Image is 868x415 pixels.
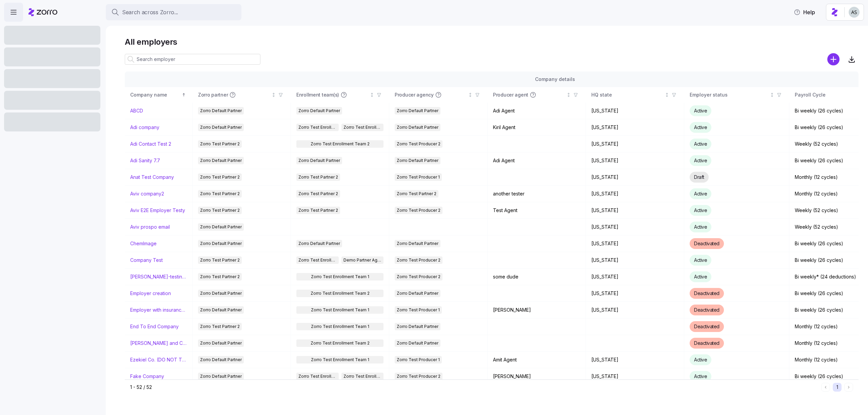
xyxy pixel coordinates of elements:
th: Zorro partnerNot sorted [193,87,291,103]
span: Zorro Default Partner [298,240,340,247]
span: Zorro Test Enrollment Team 1 [311,306,369,314]
span: Deactivated [694,340,719,346]
span: Zorro Test Producer 2 [397,373,440,380]
span: Zorro Test Partner 2 [298,173,338,181]
td: [PERSON_NAME] [488,368,586,385]
input: Search employer [125,54,260,65]
td: some dude [488,269,586,285]
span: Active [694,357,707,362]
th: HQ stateNot sorted [586,87,684,103]
a: Employer creation [130,290,171,297]
span: Deactivated [694,324,719,329]
span: Zorro Test Producer 2 [397,256,440,264]
span: Zorro Test Producer 1 [397,173,440,181]
span: Draft [694,174,704,180]
div: Not sorted [370,92,374,97]
span: Zorro Test Enrollment Team 2 [311,339,370,347]
div: Company name [130,91,180,99]
div: 1 - 52 / 52 [130,384,818,391]
a: Aviv company2 [130,190,164,197]
td: [US_STATE] [586,119,684,136]
a: ABCD [130,107,143,114]
span: Zorro Test Enrollment Team 1 [343,124,382,131]
button: Previous page [821,383,830,392]
span: Zorro Test Partner 2 [298,207,338,214]
span: Zorro Default Partner [397,124,438,131]
button: Search across Zorro... [106,4,241,20]
span: Zorro Test Enrollment Team 2 [298,124,337,131]
button: Help [788,5,821,19]
a: Anat Test Company [130,174,174,181]
a: Company Test [130,257,163,264]
td: [US_STATE] [586,202,684,219]
span: Zorro Default Partner [298,107,340,115]
span: Active [694,207,707,213]
span: Zorro Default Partner [397,339,438,347]
span: Zorro Default Partner [200,306,242,314]
span: Search across Zorro... [122,8,178,17]
td: [US_STATE] [586,285,684,302]
span: Active [694,224,707,230]
span: Zorro Default Partner [200,373,242,380]
span: Zorro Test Enrollment Team 1 [343,373,382,380]
span: Zorro Test Partner 2 [200,207,240,214]
span: Zorro Test Partner 2 [200,323,240,330]
div: Payroll Cycle [795,91,867,99]
th: Enrollment team(s)Not sorted [291,87,389,103]
span: Zorro partner [198,91,228,98]
td: Amit Agent [488,352,586,368]
a: End To End Company [130,323,179,330]
td: [US_STATE] [586,235,684,252]
td: [US_STATE] [586,252,684,269]
td: [US_STATE] [586,368,684,385]
th: Employer statusNot sorted [684,87,789,103]
span: Enrollment team(s) [296,91,339,98]
td: [US_STATE] [586,169,684,186]
th: Company nameSorted ascending [125,87,193,103]
span: Zorro Test Enrollment Team 2 [311,290,370,297]
td: Kiril Agent [488,119,586,136]
td: [US_STATE] [586,269,684,285]
span: Zorro Test Producer 1 [397,306,440,314]
td: [PERSON_NAME] [488,302,586,318]
td: Test Agent [488,202,586,219]
div: Sorted ascending [181,92,186,97]
span: Zorro Default Partner [200,107,242,115]
span: Zorro Test Producer 2 [397,207,440,214]
span: Zorro Test Producer 2 [397,140,440,148]
span: Active [694,191,707,196]
span: Zorro Default Partner [397,157,438,164]
span: Zorro Test Producer 2 [397,273,440,281]
td: [US_STATE] [586,136,684,152]
span: Active [694,108,707,113]
span: Producer agency [395,91,434,98]
span: Zorro Default Partner [397,290,438,297]
span: Zorro Test Enrollment Team 1 [311,356,369,364]
span: Active [694,158,707,163]
a: Adi Sanity 7.7 [130,157,160,164]
button: Next page [844,383,853,392]
span: Zorro Test Partner 2 [397,190,436,198]
span: Zorro Default Partner [200,240,242,247]
a: Adi company [130,124,159,131]
span: Deactivated [694,241,719,246]
span: Zorro Default Partner [397,323,438,330]
a: Adi Contact Test 2 [130,141,171,147]
span: Zorro Test Enrollment Team 1 [311,323,369,330]
span: Zorro Test Partner 2 [200,273,240,281]
img: c4d3a52e2a848ea5f7eb308790fba1e4 [849,7,860,18]
span: Zorro Test Producer 1 [397,356,440,364]
a: Employer with insurance problems [130,307,187,313]
span: Active [694,373,707,379]
span: Demo Partner Agency [343,256,382,264]
a: Fake Company [130,373,164,380]
span: Zorro Test Partner 2 [200,190,240,198]
div: Not sorted [665,92,669,97]
th: Producer agentNot sorted [488,87,586,103]
td: [US_STATE] [586,152,684,169]
div: HQ state [591,91,663,99]
span: Zorro Test Enrollment Team 2 [311,140,370,148]
span: Zorro Default Partner [298,157,340,164]
span: Zorro Default Partner [200,223,242,231]
span: Active [694,141,707,147]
